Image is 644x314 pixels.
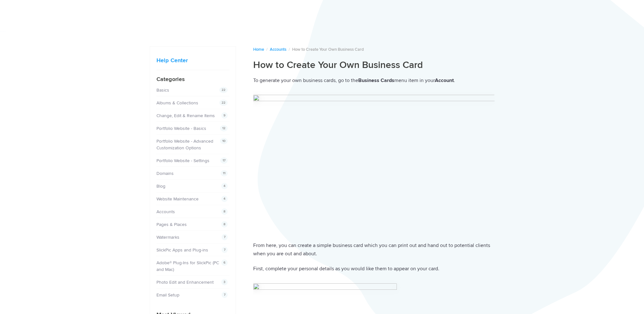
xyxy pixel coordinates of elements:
[156,292,179,298] a: Email Setup
[220,138,228,144] span: 10
[156,75,229,84] h4: Categories
[221,183,228,189] span: 4
[221,221,228,228] span: 8
[220,157,228,164] span: 17
[221,279,228,285] span: 3
[156,126,206,131] a: Portfolio Website - Basics
[222,292,228,298] span: 7
[435,77,454,84] strong: Account
[221,259,228,266] span: 6
[221,208,228,215] span: 8
[156,260,219,272] a: Adobe® Plug-Ins for SlickPic (PC and Mac)
[253,265,495,273] p: First, complete your personal details as you would like them to appear on your card.
[156,196,199,202] a: Website Maintenance
[156,235,179,240] a: Watermarks
[289,47,290,52] span: /
[156,247,208,253] a: SlickPic Apps and Plug-ins
[219,100,228,106] span: 22
[270,47,286,52] a: Accounts
[221,170,228,176] span: 11
[253,59,495,71] h1: How to Create Your Own Business Card
[156,209,175,214] a: Accounts
[292,47,364,52] span: How to Create Your Own Business Card
[156,57,188,64] a: Help Center
[222,247,228,253] span: 7
[156,222,187,227] a: Pages & Places
[221,196,228,202] span: 4
[253,76,495,85] p: To generate your own business cards, go to the menu item in your .
[156,171,174,176] a: Domains
[156,138,213,151] a: Portfolio Website - Advanced Customization Options
[266,47,268,52] span: /
[156,100,198,106] a: Albums & Collections
[253,47,264,52] a: Home
[221,112,228,119] span: 9
[156,183,165,189] a: Blog
[358,77,394,84] strong: Business Cards
[156,280,214,285] a: Photo Edit and Enhancement
[156,87,169,93] a: Basics
[220,125,228,131] span: 12
[156,158,209,163] a: Portfolio Website - Settings
[219,87,228,93] span: 22
[156,113,215,118] a: Change, Edit & Rename Items
[253,241,495,258] p: From here, you can create a simple business card which you can print out and hand out to potentia...
[222,234,228,240] span: 7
